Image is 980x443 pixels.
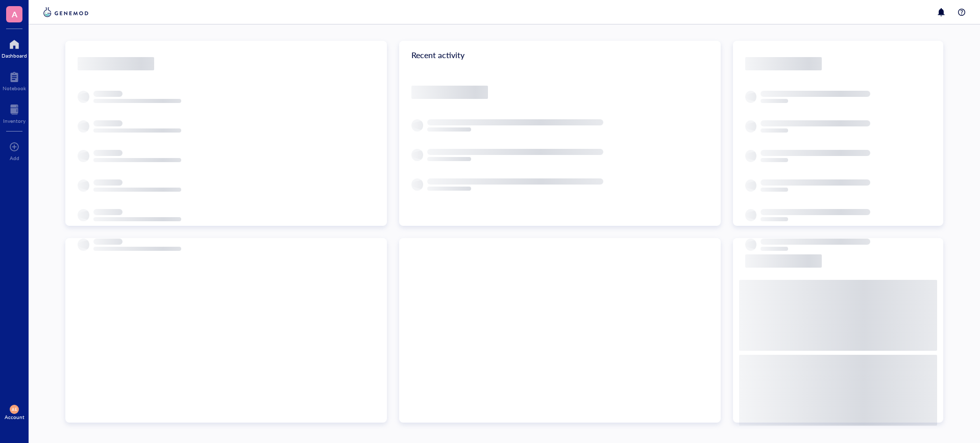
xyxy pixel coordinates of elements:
div: Recent activity [399,41,721,69]
div: Add [10,155,19,161]
div: Inventory [3,118,26,124]
a: Inventory [3,101,26,124]
div: Notebook [3,85,26,91]
a: Notebook [3,69,26,91]
div: Account [5,414,24,420]
span: AE [12,407,17,411]
a: Dashboard [2,36,27,59]
div: Dashboard [2,53,27,59]
img: genemod-logo [41,6,91,18]
span: A [12,8,17,20]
